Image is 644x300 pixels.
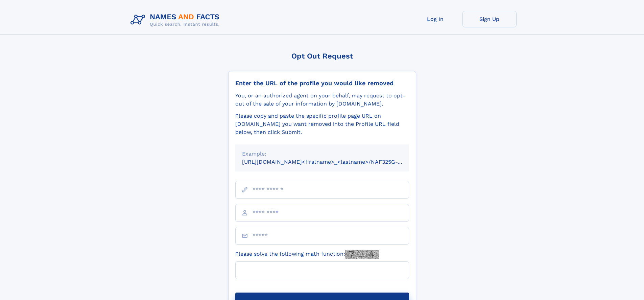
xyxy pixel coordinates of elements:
[228,52,416,60] div: Opt Out Request
[235,79,409,87] div: Enter the URL of the profile you would like removed
[242,150,402,158] div: Example:
[242,159,422,165] small: [URL][DOMAIN_NAME]<firstname>_<lastname>/NAF325G-xxxxxxxx
[235,250,379,259] label: Please solve the following math function:
[235,92,409,108] div: You, or an authorized agent on your behalf, may request to opt-out of the sale of your informatio...
[462,11,517,27] a: Sign Up
[128,11,225,29] img: Logo Names and Facts
[408,11,462,27] a: Log In
[235,112,409,136] div: Please copy and paste the specific profile page URL on [DOMAIN_NAME] you want removed into the Pr...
